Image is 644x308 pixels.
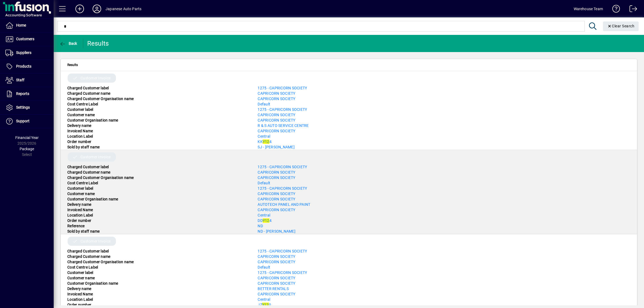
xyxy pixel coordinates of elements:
em: Y12 [262,303,269,307]
a: DDY124 [258,218,272,223]
a: CAPRICORN SOCIETY [258,113,295,117]
div: Delivery name [63,286,254,291]
span: 1275 - CAPRICORN SOCIETY [258,249,307,253]
a: Home [3,19,54,32]
a: Customers [3,32,54,46]
a: CAPRICORN SOCIETY [258,281,295,285]
a: Central [258,134,270,138]
em: Y12 [263,140,269,144]
button: Add [71,4,88,14]
span: Products [16,64,31,68]
a: 1275 - CAPRICORN SOCIETY [258,270,307,275]
a: CAPRICORN SOCIETY [258,118,295,122]
span: Financial Year [15,135,39,140]
div: Charged Customer name [63,91,254,96]
a: SJ - [PERSON_NAME] [258,145,295,149]
div: Delivery name [63,123,254,128]
div: Invoiced Name [63,291,254,297]
span: Customer Invoice [80,239,111,244]
a: 1275 - CAPRICORN SOCIETY [258,165,307,169]
a: Suppliers [3,46,54,60]
span: BETTER RENTALS [258,287,289,291]
a: Central [258,213,270,217]
span: CAPRICORN SOCIETY [258,192,295,196]
span: ND [258,224,263,228]
div: Delivery name [63,202,254,207]
span: DD 4 [258,218,272,223]
div: Charged Customer name [63,170,254,175]
a: KKY124 [258,140,272,144]
em: Y12 [263,218,269,223]
div: Cost Centre Label [63,101,254,107]
div: Charged Customer name [63,254,254,259]
a: CAPRICORN SOCIETY [258,175,295,180]
div: Order number [63,139,254,144]
a: CAPRICORN SOCIETY [258,292,295,296]
span: Back [59,41,77,46]
a: R & S AUTO SERVICE CENTRE [258,123,309,128]
span: Reports [16,91,29,96]
a: CAPRICORN SOCIETY [258,254,295,259]
a: ND - [PERSON_NAME] [258,229,295,233]
div: Customer Organisation name [63,196,254,202]
a: CAPRICORN SOCIETY [258,170,295,174]
a: Reports [3,87,54,101]
span: Clear Search [607,24,635,28]
div: Customer Organisation name [63,281,254,286]
a: CAPRICORN SOCIETY [258,97,295,101]
a: CAPRICORN SOCIETY [258,276,295,280]
div: Charged Customer label [63,248,254,254]
a: JZY120 [258,303,271,307]
div: Charged Customer Organisation name [63,259,254,265]
a: AUTOTECH PANEL AND PAINT [258,202,310,207]
span: Customer Invoice [80,154,111,160]
a: Logout [625,1,637,19]
button: Back [58,39,79,48]
div: Cost Centre Label [63,180,254,186]
a: CAPRICORN SOCIETY [258,260,295,264]
span: Settings [16,105,30,109]
div: Customer name [63,275,254,281]
div: Results [87,39,110,48]
span: Support [16,119,30,123]
div: Invoiced Name [63,128,254,134]
div: Customer label [63,270,254,275]
span: Customers [16,37,34,41]
div: Order number [63,218,254,223]
span: Suppliers [16,50,31,55]
app-page-header-button: Back [54,39,83,48]
div: Charged Customer Organisation name [63,175,254,180]
span: CAPRICORN SOCIETY [258,129,295,133]
a: 1275 - CAPRICORN SOCIETY [258,107,307,112]
div: Japanese Auto Parts [105,5,141,13]
a: Default [258,102,270,106]
div: Charged Customer label [63,164,254,170]
a: CAPRICORN SOCIETY [258,208,295,212]
div: Sold by staff name [63,229,254,234]
div: Reference [63,223,254,229]
span: JZ 0 [258,303,271,307]
span: Default [258,265,270,269]
a: CAPRICORN SOCIETY [258,91,295,96]
span: 1275 - CAPRICORN SOCIETY [258,86,307,90]
a: Support [3,115,54,128]
a: Central [258,297,270,302]
div: Customer name [63,112,254,118]
a: Default [258,181,270,185]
